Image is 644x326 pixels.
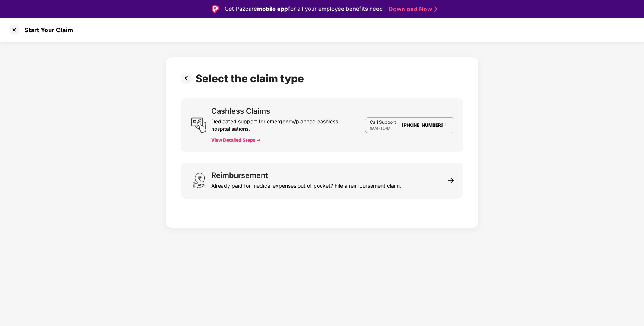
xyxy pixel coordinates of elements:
img: svg+xml;base64,PHN2ZyB3aWR0aD0iMjQiIGhlaWdodD0iMjUiIHZpZXdCb3g9IjAgMCAyNCAyNSIgZmlsbD0ibm9uZSIgeG... [191,117,207,133]
button: View Detailed Steps -> [211,137,261,143]
div: Already paid for medical expenses out of pocket? File a reimbursement claim. [211,179,401,190]
div: Get Pazcare for all your employee benefits need [225,4,383,13]
img: svg+xml;base64,PHN2ZyB3aWR0aD0iMjQiIGhlaWdodD0iMzEiIHZpZXdCb3g9IjAgMCAyNCAzMSIgZmlsbD0ibm9uZSIgeG... [191,173,207,188]
img: svg+xml;base64,PHN2ZyBpZD0iUHJldi0zMngzMiIgeG1sbnM9Imh0dHA6Ly93d3cudzMub3JnLzIwMDAvc3ZnIiB3aWR0aD... [181,72,196,84]
strong: mobile app [257,5,288,12]
p: Call Support [370,119,396,125]
span: 11PM [380,126,390,130]
a: Download Now [388,5,435,13]
div: Dedicated support for emergency/planned cashless hospitalisations. [211,115,365,133]
div: Start Your Claim [20,26,73,34]
a: [PHONE_NUMBER] [402,122,443,128]
div: Select the claim type [196,72,307,85]
img: Stroke [434,5,437,13]
img: svg+xml;base64,PHN2ZyB3aWR0aD0iMTEiIGhlaWdodD0iMTEiIHZpZXdCb3g9IjAgMCAxMSAxMSIgZmlsbD0ibm9uZSIgeG... [448,177,454,184]
div: - [370,125,396,131]
img: Logo [212,5,219,13]
img: Clipboard Icon [444,122,450,128]
div: Reimbursement [211,172,268,179]
span: 8AM [370,126,378,130]
div: Cashless Claims [211,107,270,115]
